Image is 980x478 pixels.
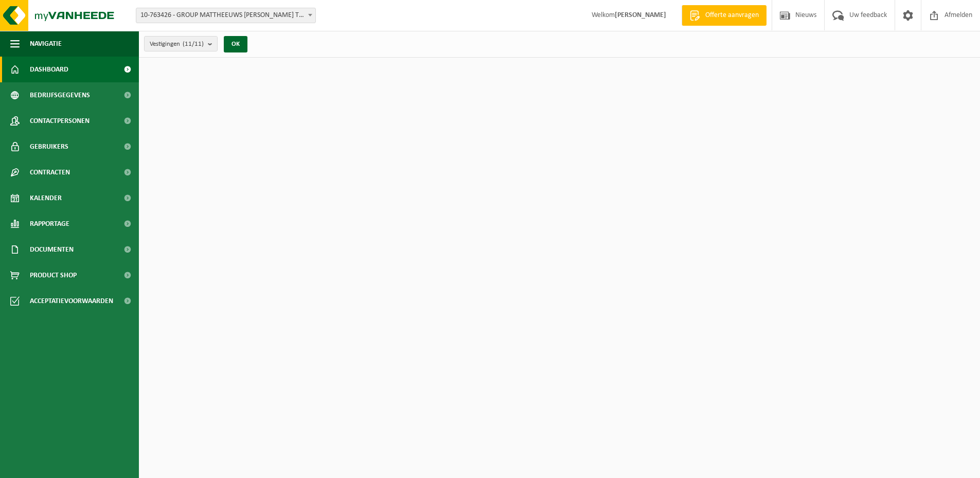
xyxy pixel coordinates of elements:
span: Gebruikers [30,134,68,160]
span: Vestigingen [150,37,204,52]
span: Dashboard [30,57,68,82]
span: Offerte aanvragen [703,10,761,21]
count: (11/11) [183,41,204,47]
button: Vestigingen(11/11) [144,36,218,51]
span: Product Shop [30,262,77,288]
span: Bedrijfsgegevens [30,82,90,108]
span: Documenten [30,237,74,262]
span: 10-763426 - GROUP MATTHEEUWS ERIC TRANSPORT [136,8,316,23]
span: Contracten [30,160,70,185]
span: 10-763426 - GROUP MATTHEEUWS ERIC TRANSPORT [136,8,315,23]
span: Rapportage [30,211,69,237]
span: Kalender [30,185,62,211]
a: Offerte aanvragen [682,5,767,26]
span: Acceptatievoorwaarden [30,288,113,314]
button: OK [224,36,247,52]
span: Navigatie [30,31,62,57]
strong: [PERSON_NAME] [615,11,666,19]
span: Contactpersonen [30,108,90,134]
